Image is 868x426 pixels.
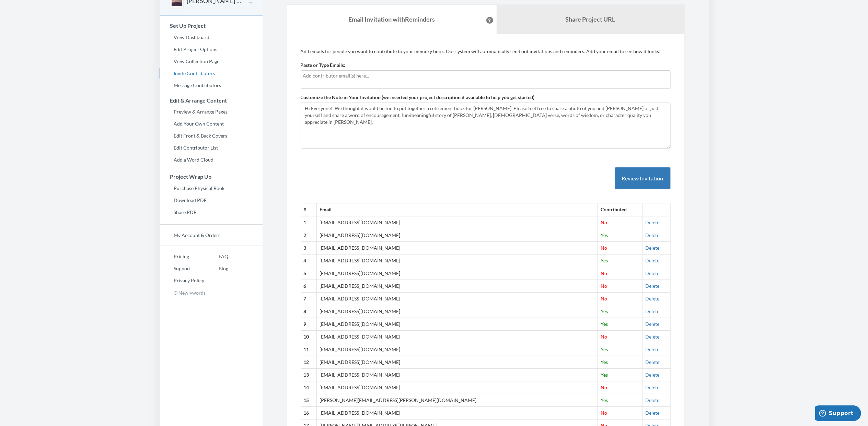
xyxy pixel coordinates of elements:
[601,270,607,276] span: No
[301,267,316,280] th: 5
[316,331,598,343] td: [EMAIL_ADDRESS][DOMAIN_NAME]
[316,280,598,293] td: [EMAIL_ADDRESS][DOMAIN_NAME]
[316,305,598,318] td: [EMAIL_ADDRESS][DOMAIN_NAME]
[316,318,598,331] td: [EMAIL_ADDRESS][DOMAIN_NAME]
[645,232,659,238] a: Delete
[645,283,659,289] a: Delete
[160,174,263,180] h3: Project Wrap Up
[205,251,229,262] a: FAQ
[160,263,205,274] a: Support
[601,334,607,340] span: No
[301,407,316,419] th: 16
[601,384,607,390] span: No
[160,56,263,67] a: View Collection Page
[301,242,316,255] th: 3
[301,381,316,394] th: 14
[566,15,615,23] b: Share Project URL
[160,287,263,298] p: © Newlywords
[645,372,659,378] a: Delete
[645,245,659,251] a: Delete
[301,216,316,229] th: 1
[601,372,608,378] span: Yes
[160,275,205,286] a: Privacy Policy
[601,232,608,238] span: Yes
[645,334,659,340] a: Delete
[645,397,659,403] a: Delete
[160,230,263,240] a: My Account & Orders
[645,220,659,225] a: Delete
[601,410,607,416] span: No
[601,321,608,327] span: Yes
[316,255,598,267] td: [EMAIL_ADDRESS][DOMAIN_NAME]
[160,251,205,262] a: Pricing
[316,267,598,280] td: [EMAIL_ADDRESS][DOMAIN_NAME]
[160,44,263,55] a: Edit Project Options
[601,283,607,289] span: No
[645,308,659,314] a: Delete
[601,220,607,225] span: No
[601,296,607,301] span: No
[645,410,659,416] a: Delete
[645,296,659,301] a: Delete
[598,203,643,216] th: Contributed
[316,216,598,229] td: [EMAIL_ADDRESS][DOMAIN_NAME]
[645,384,659,390] a: Delete
[301,293,316,305] th: 7
[316,369,598,381] td: [EMAIL_ADDRESS][DOMAIN_NAME]
[301,103,671,149] textarea: Hi Everyone! We thought it would be fun to put together a retirement book for [PERSON_NAME]. Plea...
[160,80,263,91] a: Message Contributors
[301,48,671,55] p: Add emails for people you want to contribute to your memory book. Our system will automatically s...
[301,356,316,369] th: 12
[316,356,598,369] td: [EMAIL_ADDRESS][DOMAIN_NAME]
[645,346,659,352] a: Delete
[160,68,263,79] a: Invite Contributors
[160,143,263,153] a: Edit Contributor List
[316,229,598,242] td: [EMAIL_ADDRESS][DOMAIN_NAME]
[645,321,659,327] a: Delete
[645,359,659,365] a: Delete
[316,203,598,216] th: Email
[301,203,316,216] th: #
[160,195,263,205] a: Download PDF
[160,155,263,165] a: Add a Word Cloud
[160,107,263,117] a: Preview & Arrange Pages
[160,207,263,217] a: Share PDF
[301,305,316,318] th: 8
[301,280,316,293] th: 6
[316,381,598,394] td: [EMAIL_ADDRESS][DOMAIN_NAME]
[301,255,316,267] th: 4
[601,346,608,352] span: Yes
[301,229,316,242] th: 2
[160,32,263,43] a: View Dashboard
[301,318,316,331] th: 9
[301,394,316,407] th: 15
[316,242,598,255] td: [EMAIL_ADDRESS][DOMAIN_NAME]
[601,308,608,314] span: Yes
[645,258,659,263] a: Delete
[645,270,659,276] a: Delete
[301,331,316,343] th: 10
[815,405,861,423] iframe: Opens a widget where you can chat to one of our agents
[160,23,263,29] h3: Set Up Project
[316,343,598,356] td: [EMAIL_ADDRESS][DOMAIN_NAME]
[205,263,229,274] a: Blog
[160,119,263,129] a: Add Your Own Content
[601,397,608,403] span: Yes
[303,72,668,80] input: Add contributor email(s) here...
[301,62,346,69] label: Paste or Type Emails:
[316,293,598,305] td: [EMAIL_ADDRESS][DOMAIN_NAME]
[160,131,263,141] a: Edit Front & Back Covers
[316,407,598,419] td: [EMAIL_ADDRESS][DOMAIN_NAME]
[316,394,598,407] td: [PERSON_NAME][EMAIL_ADDRESS][PERSON_NAME][DOMAIN_NAME]
[601,359,608,365] span: Yes
[301,369,316,381] th: 13
[160,183,263,193] a: Purchase Physical Book
[160,97,263,104] h3: Edit & Arrange Content
[601,258,608,263] span: Yes
[615,167,671,190] button: Review Invitation
[301,94,535,101] label: Customize the Note in Your Invitation (we inserted your project description if available to help ...
[601,245,607,251] span: No
[348,15,435,23] strong: Email Invitation with Reminders
[301,343,316,356] th: 11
